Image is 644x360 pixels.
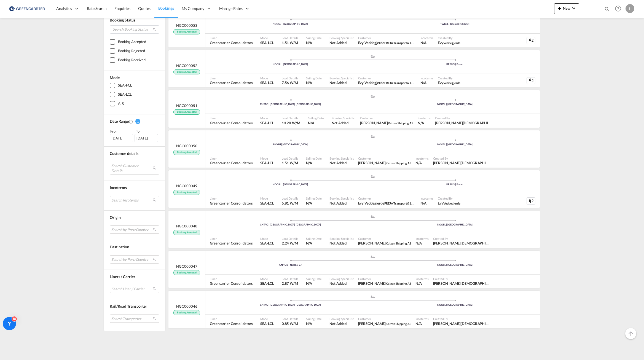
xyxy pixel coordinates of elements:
span: SEA-LCL [260,80,274,85]
div: [DATE] [135,134,158,142]
div: 2 [527,77,535,84]
div: NGC000049 Booking Accepted assets/icons/custom/ship-fill.svgassets/icons/custom/roll-o-plane.svgP... [168,170,540,208]
div: NGC000047 Booking Accepted assets/icons/custom/ship-fill.svgassets/icons/custom/roll-o-plane.svgP... [168,251,540,288]
span: SEA-LCL [260,40,274,45]
div: icon-magnify [604,6,610,14]
md-icon: icon-chevron-down [570,5,577,12]
span: Created By [433,156,491,160]
span: NGC000047 [176,264,197,269]
div: N/A [415,281,422,286]
span: 5.81 W/M [282,201,298,205]
span: Quotes [138,6,150,11]
span: Customer details [110,151,138,156]
span: Manage Rates [219,6,243,11]
span: Not Added [329,40,353,45]
span: Not Added [332,120,356,125]
span: Not Added [329,160,353,165]
span: Per Kristian Edvartsen [433,321,491,326]
span: Booking Accepted [173,69,200,75]
span: Created By [435,116,493,120]
div: Booking Rejected [118,48,145,54]
span: Incoterms [420,36,433,40]
span: Incoterms [415,156,428,160]
span: SEA-LCL [260,241,274,246]
span: Per Kristian Edvartsen Kaizen Shipping AS [358,160,411,165]
span: 0.85 W/M [282,321,298,326]
span: Evy Veddegjerde [438,201,461,206]
div: To [135,128,160,134]
span: Mode [260,156,274,160]
span: N/A [306,201,322,206]
span: Not Added [329,281,353,286]
span: Greencarrier Consolidators [210,201,253,206]
span: Not Added [329,241,353,246]
span: NGC000049 [176,183,197,188]
span: Veddegjerde [443,202,460,205]
md-icon: icon-magnify [152,28,157,32]
div: TWKEL | Keelung (Chilung) [373,22,537,26]
div: N/A [415,160,422,165]
span: Load Details [282,116,300,120]
span: My Company [182,6,204,11]
span: 1 [135,119,140,124]
span: Load Details [282,277,298,281]
span: Liners / Carrier [110,274,135,279]
span: Help [613,4,623,13]
span: Sailing Date [306,196,322,200]
span: 2.87 W/M [282,281,298,286]
span: 1.51 W/M [282,161,298,165]
span: Booking Specialist [329,317,353,321]
span: Booking Accepted [173,310,200,315]
span: N/A [306,281,322,286]
span: Mode [260,317,274,321]
span: Evy Veddegjerde FREJA Transport & Logistics AS [358,201,416,206]
md-checkbox: SEA-LCL [110,92,159,97]
span: Liner [210,116,253,120]
span: Rate Search [87,6,107,11]
span: Incoterms [110,185,127,190]
span: Evy Veddegjerde FREJA Transport & Logistics AS [358,40,416,45]
md-icon: assets/icons/custom/ship-fill.svg [369,215,376,218]
div: NGC000051 Booking Accepted assets/icons/custom/ship-fill.svgassets/icons/custom/roll-o-plane.svgP... [168,90,540,128]
div: AIR [118,101,124,106]
md-icon: assets/icons/custom/ship-fill.svg [369,55,376,58]
md-checkbox: AIR [110,101,159,106]
div: KRPUS | Busan [373,183,537,186]
span: FREJA Transport & Logistics AS [384,80,426,85]
div: N/A [420,201,427,206]
div: Liners / Carrier [110,274,159,280]
span: Liner [210,36,253,40]
div: L [626,4,634,13]
div: Booking Status [110,17,159,23]
span: Greencarrier Consolidators [210,281,253,286]
md-icon: assets/icons/custom/ship-fill.svg [369,95,376,98]
div: PKKHI | [GEOGRAPHIC_DATA] [208,143,373,146]
span: Greencarrier Consolidators [210,120,253,125]
span: Liner [210,196,253,200]
span: Booking Specialist [329,36,353,40]
span: Per Kristian Edvartsen [433,160,491,165]
span: Sailing Date [306,76,322,80]
span: Bookings [158,6,174,10]
div: From [110,128,134,134]
span: Customer [358,237,411,241]
span: SEA-LCL [260,321,274,326]
span: Mode [260,277,274,281]
span: N/A [306,40,322,45]
span: Created By [438,196,461,200]
span: Incoterms [415,277,428,281]
span: Sailing Date [306,237,322,241]
span: Booking Accepted [173,29,200,34]
div: N/A [420,40,427,45]
span: Kaizen Shipping AS [386,241,411,245]
div: Destination [110,244,159,250]
span: SEA-LCL [260,120,274,125]
span: Not Added [329,80,353,85]
div: [DATE] [110,134,133,142]
span: NGC000046 [176,304,197,309]
span: 7.56 W/M [282,80,298,85]
div: CNTAO | [GEOGRAPHIC_DATA], [GEOGRAPHIC_DATA] [208,223,373,227]
input: Search Booking Status [110,25,159,34]
span: Booking Accepted [173,109,200,115]
span: Greencarrier Consolidators [210,160,253,165]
